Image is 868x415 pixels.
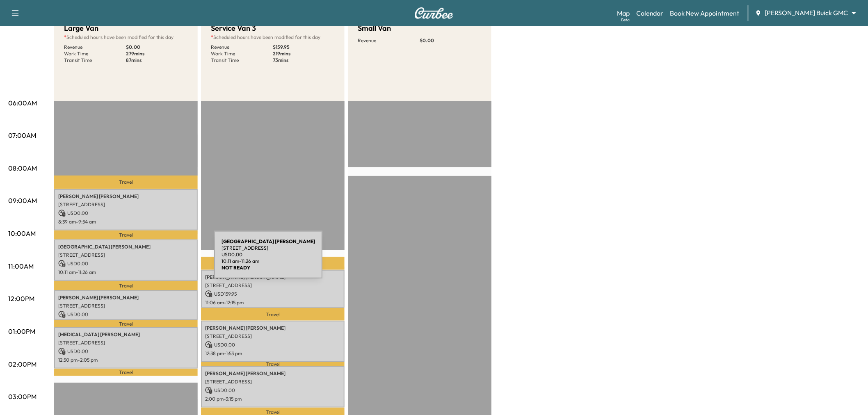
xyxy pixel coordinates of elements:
[205,396,340,402] p: 2:00 pm - 3:15 pm
[58,294,194,301] p: [PERSON_NAME] [PERSON_NAME]
[8,326,35,336] p: 01:00PM
[64,50,126,57] p: Work Time
[58,193,194,200] p: [PERSON_NAME] [PERSON_NAME]
[211,50,273,57] p: Work Time
[211,23,256,34] h5: Service Van 3
[126,44,188,50] p: $ 0.00
[205,379,340,385] p: [STREET_ADDRESS]
[58,303,194,309] p: [STREET_ADDRESS]
[201,308,345,321] p: Travel
[201,362,345,366] p: Travel
[617,8,630,18] a: MapBeta
[211,57,273,64] p: Transit Time
[58,348,194,355] p: USD 0.00
[54,369,198,376] p: Travel
[420,37,482,44] p: $ 0.00
[205,274,340,280] p: [PERSON_NAME] [PERSON_NAME]
[358,37,420,44] p: Revenue
[58,252,194,258] p: [STREET_ADDRESS]
[58,260,194,267] p: USD 0.00
[205,370,340,377] p: [PERSON_NAME] [PERSON_NAME]
[126,57,188,64] p: 87 mins
[126,50,188,57] p: 279 mins
[273,50,335,57] p: 219 mins
[64,34,188,41] p: Scheduled hours have been modified for this day
[636,8,664,18] a: Calendar
[205,290,340,298] p: USD 159.95
[358,23,391,34] h5: Small Van
[205,333,340,340] p: [STREET_ADDRESS]
[58,244,194,250] p: [GEOGRAPHIC_DATA] [PERSON_NAME]
[670,8,740,18] a: Book New Appointment
[414,7,454,19] img: Curbee Logo
[205,325,340,331] p: [PERSON_NAME] [PERSON_NAME]
[58,311,194,318] p: USD 0.00
[211,34,335,41] p: Scheduled hours have been modified for this day
[205,387,340,394] p: USD 0.00
[58,331,194,338] p: [MEDICAL_DATA] [PERSON_NAME]
[58,340,194,346] p: [STREET_ADDRESS]
[8,196,37,205] p: 09:00AM
[58,201,194,208] p: [STREET_ADDRESS]
[205,282,340,289] p: [STREET_ADDRESS]
[58,210,194,217] p: USD 0.00
[58,269,194,276] p: 10:11 am - 11:26 am
[58,219,194,225] p: 8:39 am - 9:54 am
[8,359,37,369] p: 02:00PM
[8,228,36,238] p: 10:00AM
[54,230,198,240] p: Travel
[58,357,194,363] p: 12:50 pm - 2:05 pm
[205,350,340,357] p: 12:38 pm - 1:53 pm
[64,23,98,34] h5: Large Van
[8,294,34,303] p: 12:00PM
[54,176,198,189] p: Travel
[205,341,340,349] p: USD 0.00
[211,44,273,50] p: Revenue
[8,130,36,140] p: 07:00AM
[201,257,345,270] p: Travel
[8,392,37,401] p: 03:00PM
[64,57,126,64] p: Transit Time
[64,44,126,50] p: Revenue
[621,17,630,23] div: Beta
[205,299,340,306] p: 11:06 am - 12:15 pm
[8,98,37,108] p: 06:00AM
[273,57,335,64] p: 73 mins
[273,44,335,50] p: $ 159.95
[8,261,34,271] p: 11:00AM
[8,163,37,173] p: 08:00AM
[54,281,198,290] p: Travel
[54,320,198,327] p: Travel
